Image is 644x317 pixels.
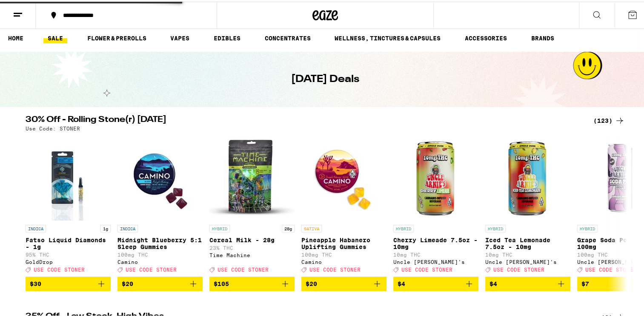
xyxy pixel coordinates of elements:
[209,243,295,249] p: 23% THC
[291,71,359,85] h1: [DATE] Deals
[393,235,478,249] p: Cherry Limeade 7.5oz - 10mg
[209,31,245,42] a: EDIBLES
[393,223,414,231] p: HYBRID
[117,223,138,231] p: INDICA
[209,275,295,289] button: Add to bag
[209,223,230,231] p: HYBRID
[209,235,295,242] p: Cereal Milk - 28g
[26,235,111,249] p: Fatso Liquid Diamonds - 1g
[301,235,386,249] p: Pineapple Habanero Uplifting Gummies
[26,223,46,231] p: INDICA
[485,223,506,231] p: HYBRID
[485,258,570,263] div: Uncle [PERSON_NAME]'s
[166,31,194,42] a: VAPES
[577,223,598,231] p: HYBRID
[393,275,478,289] button: Add to bag
[489,279,497,286] span: $4
[330,31,445,42] a: WELLNESS, TINCTURES & CAPSULES
[100,223,111,231] p: 1g
[461,31,511,42] a: ACCESSORIES
[122,279,133,286] span: $20
[581,279,589,286] span: $7
[4,31,28,42] a: HOME
[398,279,405,286] span: $4
[393,134,478,219] img: Uncle Arnie's - Cherry Limeade 7.5oz - 10mg
[593,114,625,124] a: (123)
[117,250,203,256] p: 100mg THC
[301,250,386,256] p: 100mg THC
[493,265,544,271] span: USE CODE STONER
[485,134,570,275] a: Open page for Iced Tea Lemonade 7.5oz - 10mg from Uncle Arnie's
[209,134,295,275] a: Open page for Cereal Milk - 28g from Time Machine
[26,258,111,263] div: GoldDrop
[117,235,203,249] p: Midnight Blueberry 5:1 Sleep Gummies
[301,134,386,219] img: Camino - Pineapple Habanero Uplifting Gummies
[214,279,229,286] span: $105
[30,279,41,286] span: $30
[301,134,386,275] a: Open page for Pineapple Habanero Uplifting Gummies from Camino
[485,250,570,256] p: 10mg THC
[301,275,386,289] button: Add to bag
[309,265,361,271] span: USE CODE STONER
[126,265,177,271] span: USE CODE STONER
[301,223,322,231] p: SATIVA
[5,6,61,13] span: Hi. Need any help?
[393,258,478,263] div: Uncle [PERSON_NAME]'s
[209,134,295,219] img: Time Machine - Cereal Milk - 28g
[485,235,570,249] p: Iced Tea Lemonade 7.5oz - 10mg
[26,134,111,275] a: Open page for Fatso Liquid Diamonds - 1g from GoldDrop
[485,275,570,289] button: Add to bag
[485,134,570,219] img: Uncle Arnie's - Iced Tea Lemonade 7.5oz - 10mg
[306,279,317,286] span: $20
[43,31,67,42] a: SALE
[585,265,636,271] span: USE CODE STONER
[393,134,478,275] a: Open page for Cherry Limeade 7.5oz - 10mg from Uncle Arnie's
[83,31,151,42] a: FLOWER & PREROLLS
[26,250,111,256] p: 95% THC
[117,134,203,275] a: Open page for Midnight Blueberry 5:1 Sleep Gummies from Camino
[117,134,203,219] img: Camino - Midnight Blueberry 5:1 Sleep Gummies
[26,124,80,130] p: Use Code: STONER
[393,250,478,256] p: 10mg THC
[26,275,111,289] button: Add to bag
[34,134,102,219] img: GoldDrop - Fatso Liquid Diamonds - 1g
[117,275,203,289] button: Add to bag
[527,31,558,42] a: BRANDS
[26,114,583,124] h2: 30% Off - Rolling Stone(r) [DATE]
[218,265,269,271] span: USE CODE STONER
[301,258,386,263] div: Camino
[282,223,295,231] p: 28g
[117,258,203,263] div: Camino
[209,251,295,256] div: Time Machine
[260,31,315,42] a: CONCENTRATES
[401,265,452,271] span: USE CODE STONER
[34,265,85,271] span: USE CODE STONER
